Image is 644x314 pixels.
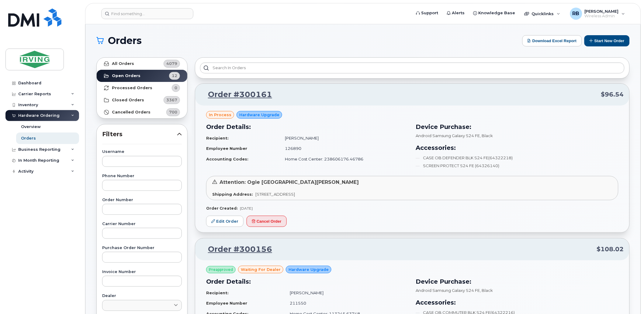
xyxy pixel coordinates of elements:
[175,85,177,91] span: 0
[416,122,618,131] h3: Device Purchase:
[97,58,187,70] a: All Orders4079
[206,136,229,140] strong: Recipient:
[416,298,618,307] h3: Accessories:
[206,301,247,306] strong: Employee Number
[240,206,253,211] span: [DATE]
[416,163,618,169] li: SCREEN PROTECT S24 FE (64326140)
[112,73,140,78] strong: Open Orders
[416,277,618,286] h3: Device Purchase:
[166,97,177,103] span: 3367
[102,198,182,202] label: Order Number
[209,112,231,118] span: in process
[416,288,480,293] span: Android Samsung Galaxy S24 FE
[97,94,187,106] a: Closed Orders3367
[112,86,152,90] strong: Processed Orders
[97,106,187,118] a: Cancelled Orders700
[597,245,624,254] span: $108.02
[102,270,182,274] label: Invoice Number
[206,157,248,161] strong: Accounting Codes:
[247,216,287,227] button: Cancel Order
[206,277,409,286] h3: Order Details:
[206,290,229,295] strong: Recipient:
[108,36,142,45] span: Orders
[584,35,630,46] button: Start New Order
[169,109,177,115] span: 700
[239,112,279,118] span: Hardware Upgrade
[209,267,233,272] span: Preapproved
[102,150,182,154] label: Username
[480,288,493,293] span: , Black
[206,146,247,151] strong: Employee Number
[279,154,409,164] td: Home Cost Center: 238606176.46786
[97,82,187,94] a: Processed Orders0
[112,61,134,66] strong: All Orders
[416,155,618,161] li: CASE OB DEFENDER BLK S24 FE(64322218)
[102,222,182,226] label: Carrier Number
[172,73,177,79] span: 12
[206,122,409,131] h3: Order Details:
[102,130,177,139] span: Filters
[102,174,182,178] label: Phone Number
[206,206,237,211] strong: Order Created:
[289,267,329,272] span: Hardware Upgrade
[480,133,493,138] span: , Black
[97,70,187,82] a: Open Orders12
[279,143,409,154] td: 126890
[112,98,144,103] strong: Closed Orders
[220,179,359,185] span: Attention: Ogie [GEOGRAPHIC_DATA][PERSON_NAME]
[241,267,281,272] span: waiting for dealer
[102,246,182,250] label: Purchase Order Number
[285,288,409,298] td: [PERSON_NAME]
[279,133,409,143] td: [PERSON_NAME]
[166,61,177,66] span: 4079
[255,192,295,197] span: [STREET_ADDRESS]
[112,110,151,115] strong: Cancelled Orders
[601,90,624,99] span: $96.54
[416,133,480,138] span: Android Samsung Galaxy S24 FE
[285,298,409,309] td: 211550
[201,244,272,255] a: Order #300156
[212,192,253,197] strong: Shipping Address:
[102,294,182,298] label: Dealer
[206,216,244,227] a: Edit Order
[416,143,618,152] h3: Accessories:
[200,62,625,73] input: Search in orders
[522,35,582,46] button: Download Excel Report
[201,89,272,100] a: Order #300161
